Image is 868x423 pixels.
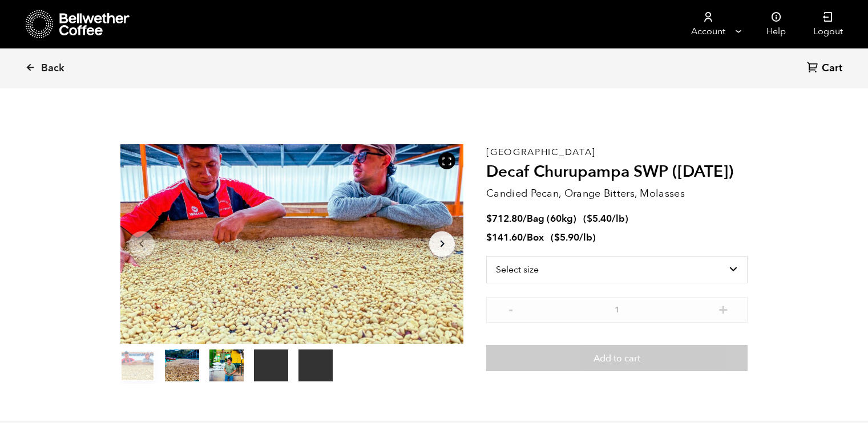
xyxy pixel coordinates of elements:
span: ( ) [551,231,596,244]
bdi: 5.40 [587,212,612,225]
span: /lb [579,231,592,244]
span: Box [527,231,544,244]
span: $ [486,212,492,225]
span: Cart [822,62,842,75]
span: $ [587,212,592,225]
a: Cart [807,61,845,76]
span: Back [41,62,64,75]
span: Bag (60kg) [527,212,576,225]
button: + [716,303,730,314]
span: ( ) [583,212,628,225]
span: $ [554,231,560,244]
video: Your browser does not support the video tag. [298,349,333,381]
button: - [503,303,518,314]
bdi: 5.90 [554,231,579,244]
button: Add to cart [486,345,748,371]
bdi: 712.80 [486,212,523,225]
span: $ [486,231,492,244]
bdi: 141.60 [486,231,523,244]
span: / [523,212,527,225]
p: Candied Pecan, Orange Bitters, Molasses [486,186,748,201]
video: Your browser does not support the video tag. [254,349,288,381]
span: /lb [612,212,625,225]
h2: Decaf Churupampa SWP ([DATE]) [486,162,748,182]
span: / [523,231,527,244]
